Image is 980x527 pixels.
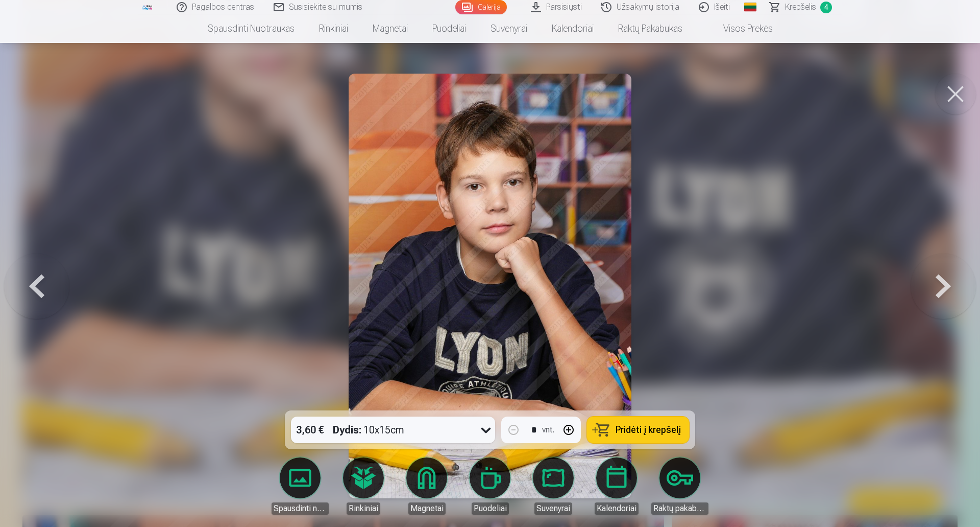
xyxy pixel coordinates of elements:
a: Kalendoriai [540,14,606,43]
a: Raktų pakabukas [606,14,695,43]
button: Pridėti į krepšelį [587,417,689,443]
span: 4 [820,2,832,13]
span: Pridėti į krepšelį [616,425,681,434]
div: Puodeliai [472,502,509,515]
a: Visos prekės [695,14,785,43]
div: 10x15cm [333,417,404,443]
a: Magnetai [360,14,420,43]
a: Magnetai [398,457,455,515]
a: Puodeliai [461,457,519,515]
img: /fa5 [142,4,153,10]
a: Spausdinti nuotraukas [272,457,329,515]
a: Rinkiniai [335,457,392,515]
a: Kalendoriai [588,457,645,515]
a: Suvenyrai [478,14,540,43]
div: Raktų pakabukas [651,502,708,515]
a: Puodeliai [420,14,478,43]
a: Rinkiniai [307,14,360,43]
div: Kalendoriai [595,502,639,515]
div: Suvenyrai [534,502,572,515]
div: Magnetai [408,502,446,515]
a: Spausdinti nuotraukas [195,14,307,43]
div: Rinkiniai [347,502,380,515]
a: Raktų pakabukas [651,457,708,515]
div: Spausdinti nuotraukas [272,502,329,515]
strong: Dydis : [333,423,361,437]
span: Krepšelis [785,1,816,13]
div: 3,60 € [291,417,329,443]
div: vnt. [542,424,554,436]
a: Suvenyrai [525,457,582,515]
